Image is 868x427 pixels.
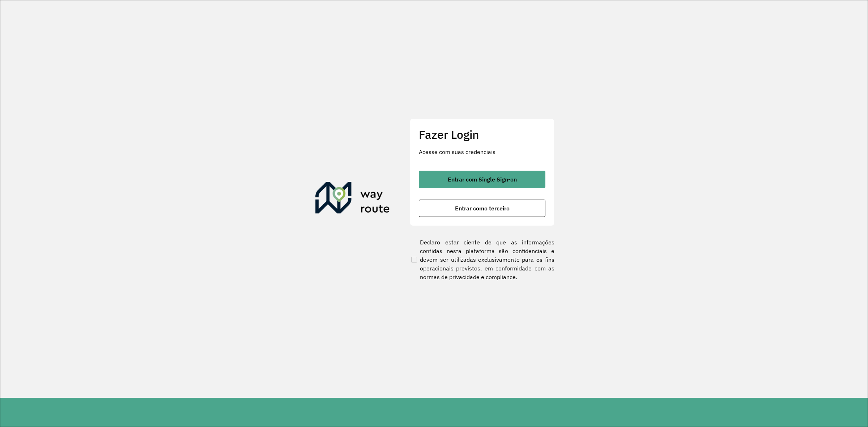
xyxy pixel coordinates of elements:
p: Acesse com suas credenciais [419,148,545,156]
h2: Fazer Login [419,128,545,141]
span: Entrar com Single Sign-on [448,176,517,182]
img: Roteirizador AmbevTech [315,182,390,217]
span: Entrar como terceiro [455,205,510,211]
label: Declaro estar ciente de que as informações contidas nesta plataforma são confidenciais e devem se... [410,238,554,281]
button: button [419,200,545,217]
button: button [419,171,545,188]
